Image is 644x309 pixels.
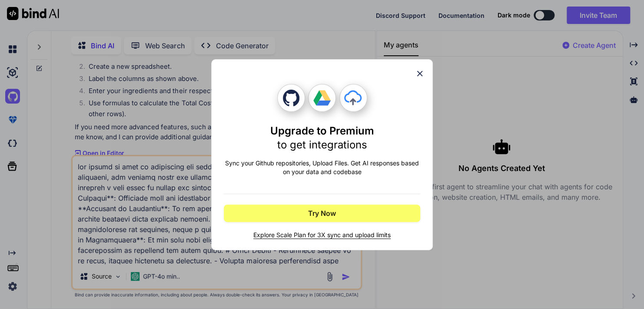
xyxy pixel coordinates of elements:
[270,124,374,152] h1: Upgrade to Premium
[224,231,420,239] span: Explore Scale Plan for 3X sync and upload limits
[224,159,420,176] p: Sync your Github repositories, Upload Files. Get AI responses based on your data and codebase
[308,208,336,218] span: Try Now
[224,205,420,222] button: Try Now
[277,138,367,151] span: to get integrations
